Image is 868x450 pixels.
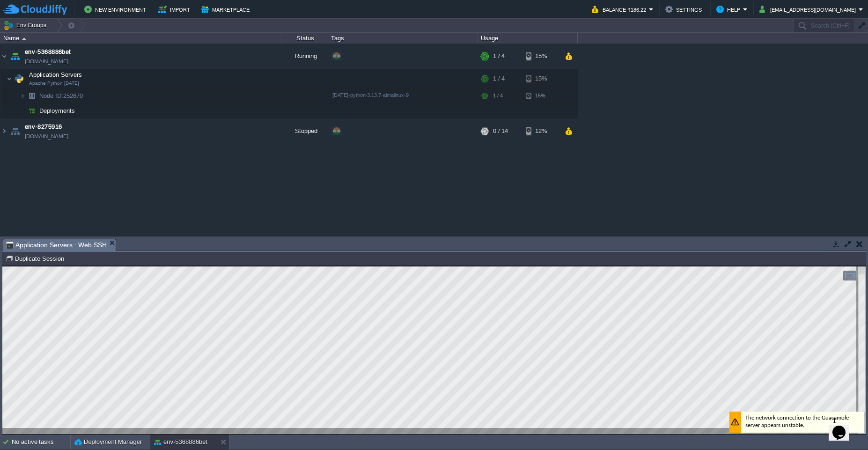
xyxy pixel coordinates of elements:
button: env-5368886bet [154,437,207,447]
div: 15% [526,44,556,69]
span: [DATE]-python-3.13.7-almalinux-9 [332,92,409,98]
img: AMDAwAAAACH5BAEAAAAALAAAAAABAAEAAAICRAEAOw== [7,69,12,88]
button: Settings [665,4,705,15]
button: [EMAIL_ADDRESS][DOMAIN_NAME] [759,4,859,15]
div: Usage [478,33,577,44]
div: 1 / 4 [493,44,505,69]
div: 1 / 4 [493,69,505,88]
div: Name [1,33,281,44]
a: [DOMAIN_NAME] [25,132,68,141]
a: Node ID:252670 [38,92,84,100]
button: Help [716,4,743,15]
div: Status [282,33,328,44]
button: Balance ₹186.22 [592,4,649,15]
img: AMDAwAAAACH5BAEAAAAALAAAAAABAAEAAAICRAEAOw== [25,103,38,118]
div: Tags [329,33,478,44]
a: env-8275916 [25,122,62,132]
button: Duplicate Session [6,254,67,263]
img: AMDAwAAAACH5BAEAAAAALAAAAAABAAEAAAICRAEAOw== [20,103,25,118]
span: Apache Python [DATE] [29,81,79,86]
div: 1 / 4 [493,89,503,103]
img: AMDAwAAAACH5BAEAAAAALAAAAAABAAEAAAICRAEAOw== [8,44,22,69]
img: AMDAwAAAACH5BAEAAAAALAAAAAABAAEAAAICRAEAOw== [20,89,25,103]
span: Node ID: [39,92,63,99]
div: 0 / 14 [493,118,508,144]
button: Marketplace [201,4,252,15]
img: AMDAwAAAACH5BAEAAAAALAAAAAABAAEAAAICRAEAOw== [22,37,26,40]
span: Application Servers [28,71,83,79]
div: 15% [526,69,556,88]
a: [DOMAIN_NAME] [25,57,68,66]
iframe: chat widget [829,413,859,441]
a: Application ServersApache Python [DATE] [28,71,83,78]
div: No active tasks [12,435,70,450]
img: AMDAwAAAACH5BAEAAAAALAAAAAABAAEAAAICRAEAOw== [25,89,38,103]
div: Running [281,44,328,69]
img: AMDAwAAAACH5BAEAAAAALAAAAAABAAEAAAICRAEAOw== [8,118,22,144]
img: AMDAwAAAACH5BAEAAAAALAAAAAABAAEAAAICRAEAOw== [13,69,26,88]
img: CloudJiffy [3,4,67,15]
button: Import [158,4,193,15]
button: Env Groups [3,19,50,32]
button: New Environment [84,4,149,15]
div: The network connection to the Guacamole server appears unstable. [727,146,862,167]
div: Stopped [281,118,328,144]
img: AMDAwAAAACH5BAEAAAAALAAAAAABAAEAAAICRAEAOw== [0,44,8,69]
div: 12% [526,118,556,144]
a: Deployments [38,107,76,115]
span: 252670 [38,92,84,100]
span: Application Servers : Web SSH [6,239,107,251]
img: AMDAwAAAACH5BAEAAAAALAAAAAABAAEAAAICRAEAOw== [0,118,8,144]
button: Deployment Manager [74,437,142,447]
a: env-5368886bet [25,47,71,57]
div: 15% [526,89,556,103]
